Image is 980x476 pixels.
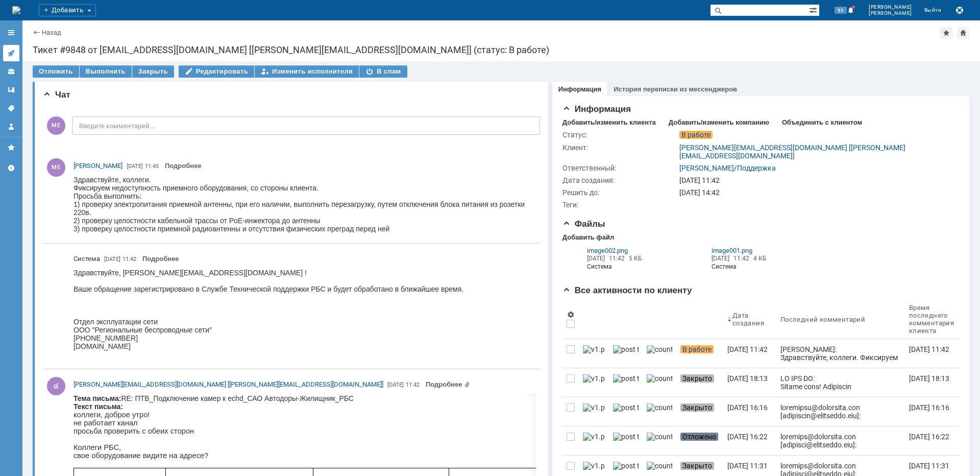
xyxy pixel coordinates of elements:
[835,7,847,14] span: 91
[679,164,734,172] a: [PERSON_NAME]
[583,433,605,441] img: v1.png
[680,374,714,383] span: Закрыто
[11,443,13,451] span: :
[243,122,354,146] span: Админ модуль 1-я комната слева (Антенна Комкор) Здание в противоположном углу территории
[587,255,605,262] span: [DATE]
[587,247,677,254] a: image002.png
[562,233,614,242] div: Добавить файл
[676,426,723,455] a: Отложено
[633,90,652,98] span: ВЛАН
[43,90,70,100] span: Чат
[13,451,15,459] span: :
[587,247,616,254] span: image002
[558,243,681,275] div: Из почтовой переписки
[782,118,862,127] div: Объединить с клиентом
[39,4,96,16] div: Добавить
[780,316,865,323] div: Последний комментарий
[79,252,81,260] span: ,
[562,176,677,184] div: Дата создания:
[909,374,949,383] div: [DATE] 18:13
[905,426,966,455] a: [DATE] 16:22
[33,45,970,55] div: Тикет #9848 от [EMAIL_ADDRESS][DOMAIN_NAME] [[PERSON_NAME][EMAIL_ADDRESS][DOMAIN_NAME]] (статус: ...
[613,345,639,353] img: post ticket.png
[47,116,65,135] span: МЕ
[613,462,639,470] img: post ticket.png
[3,118,19,135] a: Мой профиль
[583,345,605,353] img: v1.png
[145,163,159,170] span: 11:45
[909,403,949,412] div: [DATE] 16:16
[727,462,768,470] div: [DATE] 11:31
[609,368,643,397] a: post ticket.png
[73,255,100,263] span: Система
[905,397,966,426] a: [DATE] 16:16
[909,462,949,470] div: [DATE] 11:31
[740,247,752,254] span: .png
[15,451,77,459] a: [PHONE_NUMBER]
[382,82,457,106] span: Геопозиция видеорегистратора на объекте
[609,339,643,368] a: post ticket.png
[616,247,628,254] span: .png
[609,255,625,262] span: 11:42
[562,285,692,295] span: Все активности по клиенту
[387,382,404,388] span: [DATE]
[680,345,714,353] span: В работе
[3,100,19,116] a: Теги
[905,300,966,339] th: Время последнего комментария клиента
[643,426,676,455] a: counter.png
[737,164,776,172] a: Поддержка
[426,380,470,388] a: Прикреплены файлы: image001.png, image002.png
[583,403,605,412] img: v1.png
[42,29,61,36] a: Назад
[73,254,100,264] span: Система
[909,433,949,441] div: [DATE] 16:22
[562,201,677,209] div: Теги:
[629,255,642,262] span: 5 КБ
[12,6,20,14] img: logo
[3,63,19,80] a: Клиенты
[477,130,596,138] span: [PERSON_NAME],
[676,339,723,368] a: В работе
[679,131,713,139] span: В работе
[127,163,143,170] span: [DATE]
[122,256,136,263] span: 11:42
[643,397,676,426] a: counter.png
[21,468,192,476] span: [PERSON_NAME][EMAIL_ADDRESS][DOMAIN_NAME]
[679,188,720,197] span: [DATE] 14:42
[680,462,714,470] span: Закрыто
[13,443,75,451] a: [PHONE_NUMBER]
[953,4,966,16] button: Сохранить лог
[19,252,79,260] a: [DOMAIN_NAME]
[732,312,764,327] div: Дата создания
[583,374,605,383] img: v1.png
[676,368,723,397] a: Закрыто
[562,164,677,172] div: Ответственный:
[712,263,801,271] i: Система
[22,244,211,252] a: [PERSON_NAME][EMAIL_ADDRESS][DOMAIN_NAME]
[905,339,966,368] a: [DATE] 11:42
[723,368,776,397] a: [DATE] 18:13
[905,368,966,397] a: [DATE] 18:13
[643,368,676,397] a: counter.png
[680,90,735,98] span: Дата включения
[3,82,19,98] a: Шаблоны комментариев
[141,90,191,98] span: Адрес объекта
[8,459,27,467] a: 26354
[635,122,650,130] span: 1256
[727,403,768,412] div: [DATE] 16:16
[776,339,905,368] a: [PERSON_NAME]: Здравствуйте, коллеги. Фиксируем недоступность приемного оборудования, со стороны ...
[712,255,729,262] span: [DATE]
[562,104,631,114] span: Информация
[96,130,179,138] span: 3й [STREET_ADDRESS] 1
[73,380,383,388] span: [PERSON_NAME][EMAIL_ADDRESS][DOMAIN_NAME] [[PERSON_NAME][EMAIL_ADDRESS][DOMAIN_NAME]]
[679,164,776,172] div: /
[579,426,609,455] a: v1.png
[579,368,609,397] a: v1.png
[727,374,768,383] div: [DATE] 18:13
[683,243,805,275] div: Из почтовой переписки
[613,374,639,383] img: post ticket.png
[669,118,769,127] div: Добавить/изменить компанию
[679,176,953,184] div: [DATE] 11:42
[647,374,672,383] img: counter.png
